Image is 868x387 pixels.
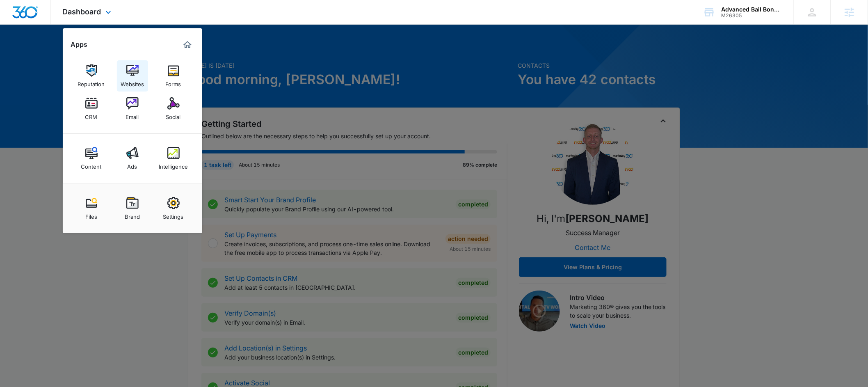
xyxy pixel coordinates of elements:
[158,60,189,92] a: Forms
[71,41,88,48] h2: Apps
[81,159,102,170] div: Content
[117,93,148,124] a: Email
[128,159,137,170] div: Ads
[125,209,140,220] div: Brand
[63,7,101,16] span: Dashboard
[126,110,139,120] div: Email
[158,93,189,124] a: Social
[166,77,181,87] div: Forms
[158,193,189,224] a: Settings
[85,110,98,120] div: CRM
[76,93,107,124] a: CRM
[78,77,105,87] div: Reputation
[117,193,148,224] a: Brand
[722,6,781,13] div: account name
[166,110,181,120] div: Social
[117,60,148,92] a: Websites
[722,13,781,18] div: account id
[163,209,184,220] div: Settings
[76,60,107,92] a: Reputation
[76,143,107,174] a: Content
[76,193,107,224] a: Files
[158,143,189,174] a: Intelligence
[117,143,148,174] a: Ads
[85,209,97,220] div: Files
[159,159,188,170] div: Intelligence
[181,38,194,51] a: Marketing 360® Dashboard
[121,77,144,87] div: Websites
